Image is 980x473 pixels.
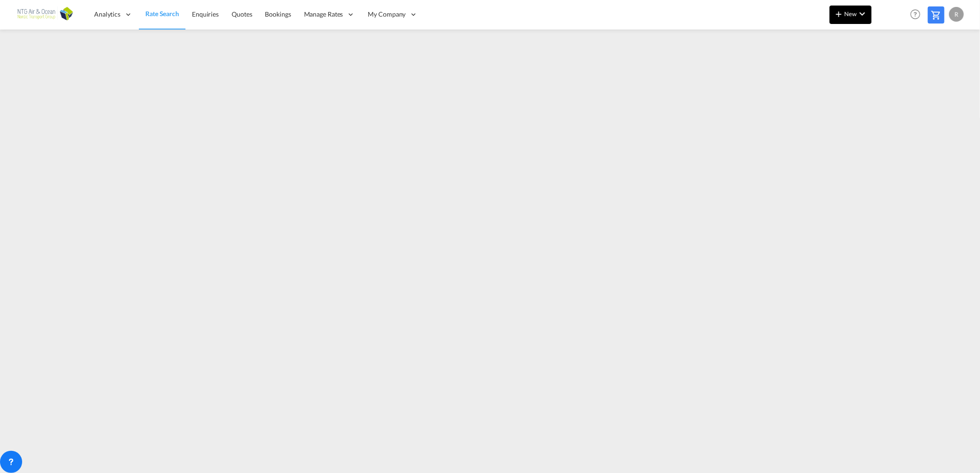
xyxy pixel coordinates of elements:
div: R [949,7,964,22]
span: Help [908,6,923,22]
span: New [833,10,868,18]
md-icon: icon-chevron-down [857,8,868,19]
span: My Company [368,10,406,19]
div: Help [908,6,928,23]
span: Quotes [232,10,252,18]
span: Enquiries [192,10,219,18]
span: Rate Search [145,10,179,18]
span: Bookings [265,10,291,18]
span: Manage Rates [304,10,343,19]
md-icon: icon-plus 400-fg [833,8,844,19]
button: icon-plus 400-fgNewicon-chevron-down [830,6,872,24]
img: 3755d540b01311ec8f4e635e801fad27.png [14,4,76,25]
span: Analytics [94,10,120,19]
